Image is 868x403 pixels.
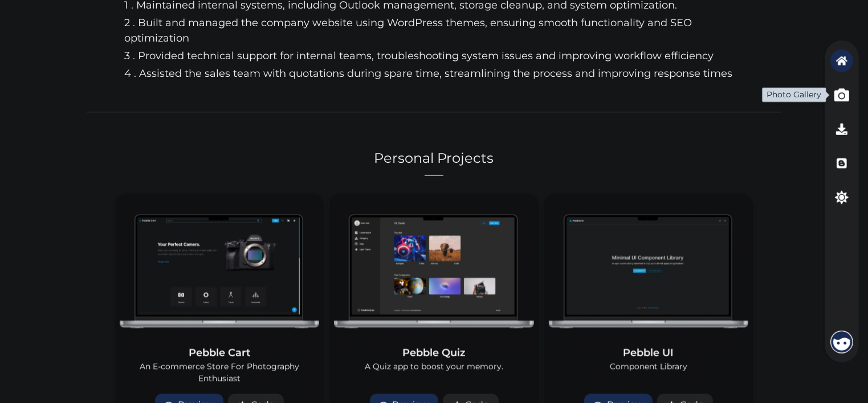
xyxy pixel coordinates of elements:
[549,208,748,335] img: Pebble UI
[124,361,315,385] p: An E-commerce Store For Photography Enthusiast
[365,346,503,361] h3: Pebble Quiz
[124,346,315,361] h3: Pebble Cart
[124,48,752,64] p: 3 . Provided technical support for internal teams, troubleshooting system issues and improving wo...
[584,361,713,373] p: Component Library
[374,148,494,180] h2: Personal Projects
[584,346,713,361] h3: Pebble UI
[124,66,752,81] p: 4 . Assisted the sales team with quotations during spare time, streamlining the process and impro...
[365,361,503,373] p: A Quiz app to boost your memory.
[334,208,533,335] img: Pebble Quiz
[830,331,853,353] img: icon
[124,15,752,46] p: 2 . Built and managed the company website using WordPress themes, ensuring smooth functionality a...
[120,208,319,335] img: Pebble Cart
